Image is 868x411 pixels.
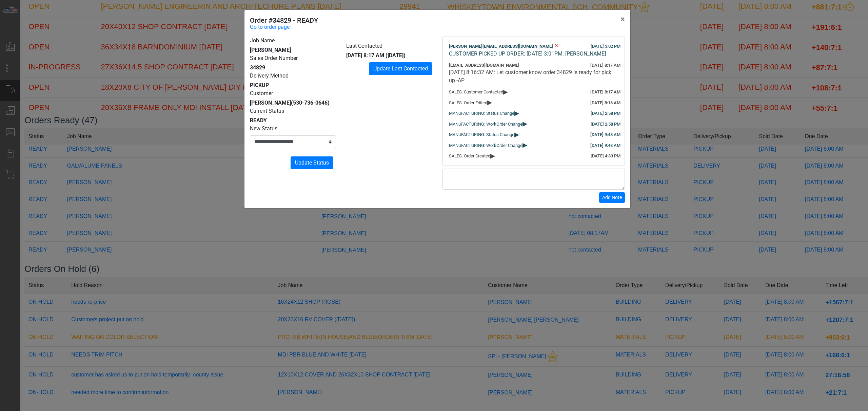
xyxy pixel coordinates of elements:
[590,89,620,95] div: [DATE] 8:17 AM
[449,68,618,85] div: [DATE] 8:16:32 AM: Let customer know order 34829 is ready for pick up -AP
[487,100,492,104] span: ▸
[295,159,329,166] span: Update Status
[449,50,618,58] div: CUSTOMER PICKED UP ORDER: [DATE] 3:01PM. [PERSON_NAME]
[250,37,275,45] label: Job Name
[449,142,618,149] div: MANUFACTURING: WorkOrder Change
[590,62,620,69] div: [DATE] 8:17 AM
[590,142,620,149] div: [DATE] 9:48 AM
[291,100,330,106] span: (530-736-0646)
[250,99,336,107] div: [PERSON_NAME]
[250,47,291,53] span: [PERSON_NAME]
[369,62,432,75] button: Update Last Contacted
[449,131,618,138] div: MANUFACTURING: Status Change
[591,43,620,50] div: [DATE] 3:02 PM
[514,132,519,136] span: ▸
[250,125,277,133] label: New Status
[503,89,508,94] span: ▸
[250,23,290,31] a: Go to order page
[346,42,382,50] label: Last Contacted
[590,131,620,138] div: [DATE] 9:48 AM
[591,153,620,159] div: [DATE] 4:33 PM
[250,81,336,89] div: PICKUP
[250,107,284,115] label: Current Status
[591,121,620,128] div: [DATE] 2:58 PM
[449,63,519,68] span: [EMAIL_ADDRESS][DOMAIN_NAME]
[599,192,625,203] button: Add Note
[602,195,622,200] span: Add Note
[250,15,318,25] h5: Order #34829 - READY
[591,110,620,117] div: [DATE] 2:58 PM
[615,10,630,29] button: Close
[449,110,618,117] div: MANUFACTURING: Status Change
[449,153,618,159] div: SALES: Order Created
[250,72,289,80] label: Delivery Method
[449,100,618,106] div: SALES: Order Edited
[522,121,527,126] span: ▸
[291,156,333,169] button: Update Status
[346,52,406,59] span: [DATE] 8:17 AM ([DATE])
[250,89,273,98] label: Customer
[514,111,519,115] span: ▸
[490,153,495,158] span: ▸
[250,64,336,72] div: 34829
[522,143,527,147] span: ▸
[449,121,618,128] div: MANUFACTURING: WorkOrder Change
[250,116,336,125] div: READY
[449,44,553,49] span: [PERSON_NAME][EMAIL_ADDRESS][DOMAIN_NAME]
[250,54,298,62] label: Sales Order Number
[449,89,618,95] div: SALES: Customer Contacted
[590,100,620,106] div: [DATE] 8:16 AM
